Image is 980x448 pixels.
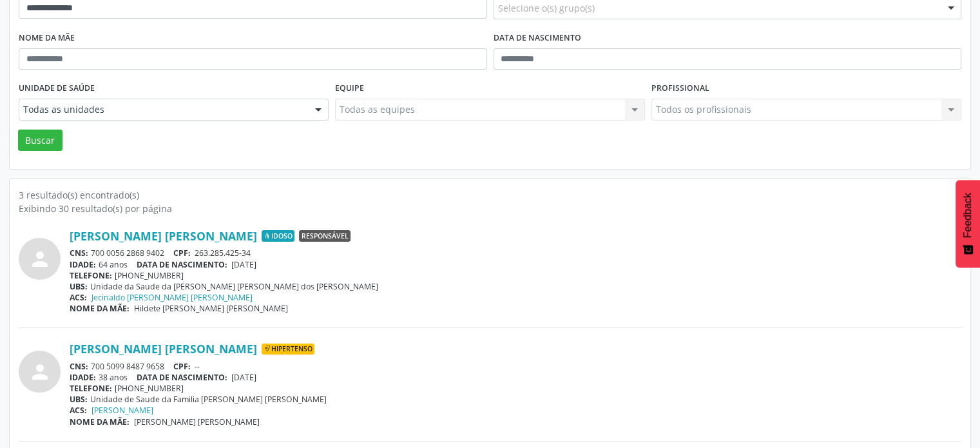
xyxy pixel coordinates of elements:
[70,281,88,292] span: UBS:
[173,361,191,372] span: CPF:
[70,372,961,383] div: 38 anos
[70,361,961,372] div: 700 5099 8487 9658
[70,229,257,243] a: [PERSON_NAME] [PERSON_NAME]
[195,361,200,372] span: --
[70,248,961,258] div: 700 0056 2868 9402
[28,360,52,384] i: person
[70,372,96,383] span: IDADE:
[335,79,364,99] label: Equipe
[19,202,961,215] div: Exibindo 30 resultado(s) por página
[70,383,961,394] div: [PHONE_NUMBER]
[23,103,302,116] span: Todas as unidades
[70,394,88,405] span: UBS:
[19,188,961,202] div: 3 resultado(s) encontrado(s)
[70,259,961,270] div: 64 anos
[19,79,95,99] label: Unidade de saúde
[70,303,130,314] span: NOME DA MÃE:
[70,416,130,427] span: NOME DA MÃE:
[70,281,961,292] div: Unidade da Saude da [PERSON_NAME] [PERSON_NAME] dos [PERSON_NAME]
[262,230,294,242] span: Idoso
[962,193,974,238] span: Feedback
[494,28,581,48] label: Data de nascimento
[173,248,191,258] span: CPF:
[231,372,256,383] span: [DATE]
[19,28,75,48] label: Nome da mãe
[134,303,288,314] span: Hildete [PERSON_NAME] [PERSON_NAME]
[262,344,314,355] span: Hipertenso
[70,259,96,270] span: IDADE:
[70,394,961,405] div: Unidade de Saude da Familia [PERSON_NAME] [PERSON_NAME]
[70,248,88,258] span: CNS:
[91,405,153,416] a: [PERSON_NAME]
[70,405,87,416] span: ACS:
[195,248,251,258] span: 263.285.425-34
[498,1,595,15] span: Selecione o(s) grupo(s)
[299,230,351,242] span: Responsável
[137,372,227,383] span: DATA DE NASCIMENTO:
[651,79,709,99] label: Profissional
[18,130,62,151] button: Buscar
[70,270,961,281] div: [PHONE_NUMBER]
[70,342,257,356] a: [PERSON_NAME] [PERSON_NAME]
[28,248,52,271] i: person
[70,383,112,394] span: TELEFONE:
[137,259,227,270] span: DATA DE NASCIMENTO:
[70,292,87,303] span: ACS:
[91,292,253,303] a: Jecinaldo [PERSON_NAME] [PERSON_NAME]
[956,180,980,268] button: Feedback - Mostrar pesquisa
[70,270,112,281] span: TELEFONE:
[134,416,260,427] span: [PERSON_NAME] [PERSON_NAME]
[70,361,88,372] span: CNS:
[231,259,256,270] span: [DATE]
